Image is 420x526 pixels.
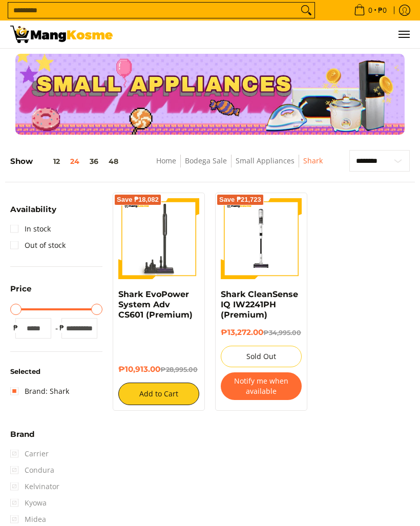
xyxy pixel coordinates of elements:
a: In stock [10,221,51,237]
nav: Breadcrumbs [136,155,343,178]
button: Notify me when available [221,372,302,400]
span: ₱ [10,323,20,333]
button: 36 [85,157,103,165]
span: Kelvinator [10,478,59,495]
del: ₱28,995.00 [160,366,198,373]
h5: Show [10,157,123,166]
span: Save ₱18,082 [117,197,159,203]
a: Shark CleanSense IQ IW2241PH (Premium) [221,289,298,320]
button: 48 [103,157,123,165]
span: Price [10,285,32,292]
summary: Open [10,285,32,300]
del: ₱34,995.00 [263,329,301,336]
img: shark-cleansense-cordless-stick-vacuum-front-full-view-mang-kosme [221,198,302,279]
a: Shark EvoPower System Adv CS601 (Premium) [118,289,193,320]
h6: Selected [10,367,102,375]
span: 0 [367,7,374,14]
span: Condura [10,462,54,478]
span: Kyowa [10,495,47,511]
a: Out of stock [10,237,66,254]
summary: Open [10,205,56,221]
span: Carrier [10,446,49,462]
summary: Open [10,430,34,446]
a: Bodega Sale [185,156,227,165]
button: 24 [65,157,85,165]
nav: Main Menu [123,20,410,48]
img: shark-evopower-wireless-vacuum-full-view-mang-kosme [118,198,199,279]
span: ₱ [56,323,67,333]
button: Search [298,3,314,18]
button: Sold Out [221,346,302,367]
h6: ₱13,272.00 [221,328,302,338]
span: • [351,5,390,16]
ul: Customer Navigation [123,20,410,48]
img: Small Appliances l Mang Kosme: Home Appliances Warehouse Sale Shark [10,26,113,43]
span: Shark [303,155,323,167]
button: Add to Cart [118,383,199,405]
a: Small Appliances [236,156,295,165]
span: Availability [10,205,56,213]
a: Home [156,156,176,165]
span: ₱0 [376,7,388,14]
a: Brand: Shark [10,383,69,399]
span: Brand [10,430,34,438]
button: Menu [397,20,410,48]
h6: ₱10,913.00 [118,365,199,375]
span: Save ₱21,723 [219,197,261,203]
button: 12 [33,157,65,165]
